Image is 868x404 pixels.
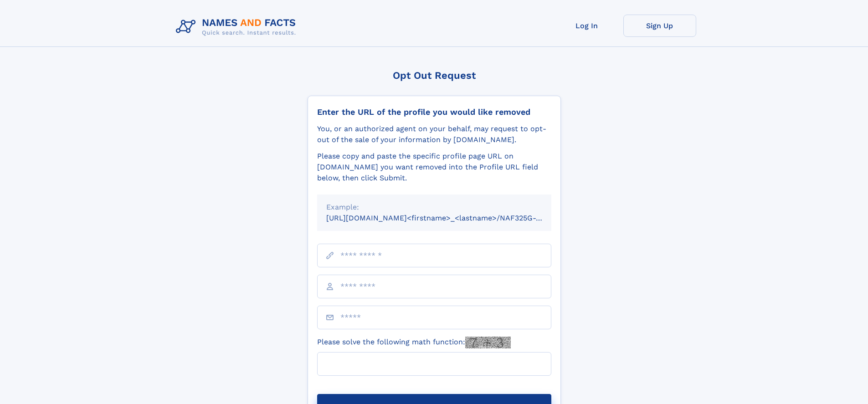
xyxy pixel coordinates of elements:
[317,337,511,348] label: Please solve the following math function:
[623,15,696,37] a: Sign Up
[326,202,542,213] div: Example:
[172,15,303,39] img: Logo Names and Facts
[308,70,561,81] div: Opt Out Request
[550,15,623,37] a: Log In
[326,214,569,222] small: [URL][DOMAIN_NAME]<firstname>_<lastname>/NAF325G-xxxxxxxx
[317,151,551,184] div: Please copy and paste the specific profile page URL on [DOMAIN_NAME] you want removed into the Pr...
[317,107,551,117] div: Enter the URL of the profile you would like removed
[317,123,551,145] div: You, or an authorized agent on your behalf, may request to opt-out of the sale of your informatio...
